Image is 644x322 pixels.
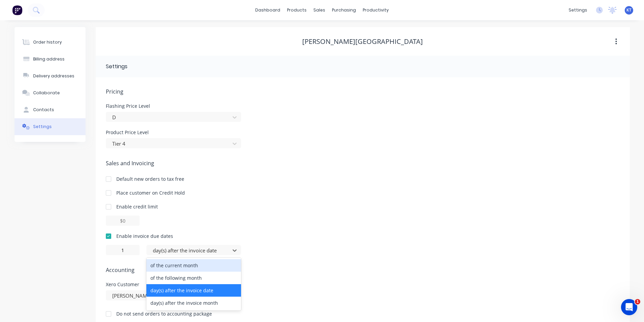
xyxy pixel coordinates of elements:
[106,104,241,108] div: Flashing Price Level
[106,130,241,135] div: Product Price Level
[565,5,591,15] div: settings
[302,38,423,46] div: [PERSON_NAME][GEOGRAPHIC_DATA]
[106,88,620,96] span: Pricing
[15,34,86,51] button: Order history
[626,7,631,13] span: KT
[106,282,241,287] div: Xero Customer
[33,39,62,45] div: Order history
[146,284,241,297] div: day(s) after the invoice date
[106,216,140,226] input: $0
[116,189,185,196] div: Place customer on Credit Hold
[116,310,212,317] div: Do not send orders to accounting package
[33,90,60,96] div: Collaborate
[252,5,284,15] a: dashboard
[359,5,392,15] div: productivity
[33,73,74,79] div: Delivery addresses
[15,118,86,135] button: Settings
[15,84,86,101] button: Collaborate
[310,5,329,15] div: sales
[106,245,140,255] input: 0
[33,124,52,130] div: Settings
[621,299,637,315] iframe: Intercom live chat
[116,232,173,240] div: Enable invoice due dates
[329,5,359,15] div: purchasing
[116,175,184,182] div: Default new orders to tax free
[284,5,310,15] div: products
[15,101,86,118] button: Contacts
[146,259,241,272] div: of the current month
[33,56,65,62] div: Billing address
[106,63,127,71] div: Settings
[116,203,158,210] div: Enable credit limit
[146,297,241,309] div: day(s) after the invoice month
[635,299,640,304] span: 1
[33,107,54,113] div: Contacts
[106,159,620,167] span: Sales and Invoicing
[15,68,86,84] button: Delivery addresses
[146,272,241,284] div: of the following month
[106,266,620,274] span: Accounting
[12,5,22,15] img: Factory
[15,51,86,68] button: Billing address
